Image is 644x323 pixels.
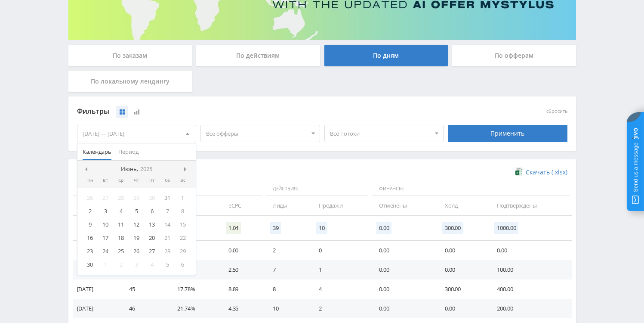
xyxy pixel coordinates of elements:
td: 0.00 [370,280,436,299]
img: xlsx [515,168,523,176]
div: 17 [98,233,113,243]
span: 39 [270,222,281,234]
td: 10 [264,299,310,318]
td: Итого: [73,216,120,241]
div: 3 [98,206,113,216]
td: 8.89 [220,280,264,299]
div: 10 [98,220,113,230]
td: 46 [120,299,169,318]
div: 30 [83,260,98,270]
span: Календарь [83,143,111,160]
div: [DATE] — [DATE] [77,125,196,142]
td: 2.50 [220,260,264,280]
td: 0.00 [220,241,264,260]
div: Июнь, [117,166,156,173]
div: 21 [160,233,175,243]
td: 1 [310,260,370,280]
span: 1.04 [226,222,241,234]
span: 10 [316,222,327,234]
div: 25 [113,246,129,256]
div: Пт [144,178,160,183]
td: Лиды [264,196,310,215]
div: 15 [175,220,191,230]
td: 300.00 [436,280,488,299]
div: 9 [83,220,98,230]
div: 22 [175,233,191,243]
div: По заказам [68,45,192,66]
td: 21.74% [169,299,219,318]
td: Дата [73,196,120,215]
div: 8 [175,206,191,216]
div: 20 [144,233,160,243]
td: 4.35 [220,299,264,318]
td: eCPC [220,196,264,215]
div: Чт [129,178,144,183]
span: Финансы: [373,182,570,196]
div: 28 [160,246,175,256]
td: 0.00 [436,299,488,318]
div: 7 [160,206,175,216]
button: Период [115,143,142,160]
span: Все потоки [330,125,431,142]
span: 300.00 [442,222,463,234]
div: По локальному лендингу [68,71,192,92]
div: 18 [113,233,129,243]
td: 0.00 [370,299,436,318]
span: Действия: [266,182,368,196]
div: 5 [160,260,175,270]
div: Вс [175,178,191,183]
div: 31 [160,193,175,203]
td: 2 [310,299,370,318]
td: 0.00 [436,241,488,260]
div: Вт [98,178,113,183]
div: 28 [113,193,129,203]
div: 2 [83,206,98,216]
div: 29 [175,246,191,256]
div: 14 [160,220,175,230]
td: [DATE] [73,260,120,280]
td: Холд [436,196,488,215]
td: 0 [310,241,370,260]
div: По офферам [452,45,576,66]
span: Период [118,143,139,160]
div: 13 [144,220,160,230]
span: Данные: [73,182,262,196]
td: [DATE] [73,299,120,318]
div: 24 [98,246,113,256]
div: 30 [144,193,160,203]
td: 2 [264,241,310,260]
div: 3 [129,260,144,270]
div: 26 [83,193,98,203]
td: 8 [264,280,310,299]
div: По дням [324,45,448,66]
div: 19 [129,233,144,243]
td: Отменены [370,196,436,215]
div: 29 [129,193,144,203]
td: [DATE] [73,280,120,299]
td: 400.00 [488,280,571,299]
td: Подтверждены [488,196,571,215]
div: Пн [83,178,98,183]
td: Продажи [310,196,370,215]
td: [DATE] [73,241,120,260]
button: Календарь [79,143,115,160]
div: 16 [83,233,98,243]
td: 0.00 [370,260,436,280]
i: 2025 [140,166,152,172]
span: 1000.00 [494,222,518,234]
td: 45 [120,280,169,299]
div: Применить [448,125,567,142]
span: Все офферы [206,125,307,142]
div: 27 [144,246,160,256]
div: 12 [129,220,144,230]
div: 2 [113,260,129,270]
div: 1 [175,193,191,203]
td: 200.00 [488,299,571,318]
div: 11 [113,220,129,230]
span: 0.00 [376,222,391,234]
div: 4 [144,260,160,270]
div: Фильтры [77,105,444,118]
td: 7 [264,260,310,280]
td: 4 [310,280,370,299]
button: сбросить [546,109,567,114]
